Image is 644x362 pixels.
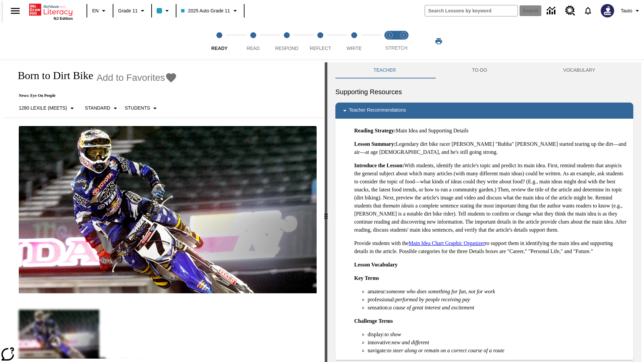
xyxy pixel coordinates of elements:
button: Scaffolds, Standard [82,102,122,114]
button: Select a new avatar [597,2,618,19]
strong: Reading Strategy: [354,128,396,133]
em: someone who does something for fun, not for work [386,289,495,294]
button: VOCABULARY [525,62,633,78]
li: display: [368,330,628,339]
strong: Challenge Terms [354,318,393,324]
em: to steer along or remain on a correct course of a route [387,348,504,353]
strong: Introduce the Lesson: [354,163,404,168]
div: Teacher Recommendations [335,103,633,119]
p: 1280 Lexile (Meets) [19,105,67,112]
span: Respond [275,46,298,51]
p: Legendary dirt bike racer [PERSON_NAME] "Bubba" [PERSON_NAME] started tearing up the dirt—and air... [354,140,628,156]
button: Select Student [122,102,162,114]
li: amateur: [368,288,628,296]
span: Ready [211,46,228,51]
button: TO-DO [434,62,525,78]
img: Motocross racer James Stewart flies through the air on his dirt bike. [19,126,317,294]
p: News: Eye On People [11,93,177,98]
div: activity [327,62,641,362]
span: 2025 Auto Grade 11 [181,7,230,14]
button: Add to Favorites - Born to Dirt Bike [97,72,177,83]
em: topic [607,163,618,168]
button: Reflect step 4 of 5 [301,23,340,60]
img: Avatar [601,4,614,17]
button: Grade: Grade 11, Select a grade [115,5,149,17]
a: Main Idea Chart Graphic Organizer [409,240,485,246]
h1: Born to Dirt Bike [11,69,93,82]
em: main idea [389,203,411,208]
li: navigate: [368,347,628,355]
text: 2 [402,34,404,37]
button: Write step 5 of 5 [335,23,374,60]
button: Teacher [335,62,434,78]
p: Teacher Recommendations [349,107,406,115]
p: Students [125,105,150,112]
h6: Supporting Resources [335,86,633,97]
a: Resource Center, Will open in new tab [561,2,579,20]
li: innovative: [368,339,628,347]
button: Select Lexile, 1280 Lexile (Meets) [16,102,79,114]
p: Provide students with the to support them in identifying the main idea and supporting details in ... [354,239,628,255]
a: Notifications [579,2,597,19]
span: Reflect [310,46,331,51]
strong: Lesson Vocabulary [354,262,397,267]
p: With students, identify the article's topic and predict its main idea. First, remind students tha... [354,162,628,234]
span: Write [346,46,362,51]
button: Ready step 1 of 5 [200,23,239,60]
button: Open side menu [5,1,25,21]
button: Respond step 3 of 5 [267,23,306,60]
p: Standard [85,105,110,112]
input: search field [425,5,518,16]
li: sensation: [368,304,628,312]
a: Data Center [543,2,561,20]
span: Grade 11 [118,7,138,14]
p: Main Idea and Supporting Details [354,127,628,135]
em: new and different [392,340,429,345]
div: Instructional Panel Tabs [335,62,633,78]
strong: Lesson Summary: [354,141,396,147]
button: Stretch Respond step 2 of 2 [394,23,413,60]
li: professional: [368,296,628,304]
div: Home [29,2,73,20]
span: Read [247,46,260,51]
button: Class color is light blue. Change class color [154,5,174,17]
em: performed by people receiving pay [395,297,470,302]
strong: Key Terms [354,275,379,281]
span: NJ Edition [54,16,73,20]
div: Press Enter or Spacebar and then press right and left arrow keys to move the slider [325,62,327,362]
span: STRETCH [385,45,408,51]
div: reading [3,62,325,359]
button: Read step 2 of 5 [233,23,272,60]
button: Print [428,35,449,47]
button: Stretch Read step 1 of 2 [380,23,399,60]
button: Profile/Settings [618,5,644,17]
span: Add to Favorites [97,72,165,83]
span: EN [92,7,99,14]
em: a cause of great interest and excitement [389,305,474,310]
em: to show [385,331,401,337]
button: Class: 2025 Auto Grade 11, Select your class [178,5,241,17]
span: Tauto [621,7,632,14]
text: 1 [388,34,390,37]
button: Language: EN, Select a language [89,5,111,17]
